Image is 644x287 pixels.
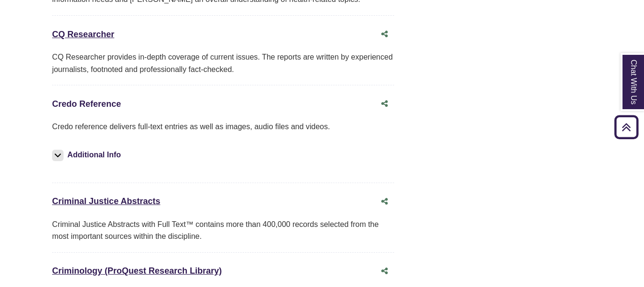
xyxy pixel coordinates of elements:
a: Criminal Justice Abstracts [52,196,160,206]
div: Criminal Justice Abstracts with Full Text™ contains more than 400,000 records selected from the m... [52,218,394,243]
div: CQ Researcher provides in-depth coverage of current issues. The reports are written by experience... [52,51,394,75]
button: Share this database [375,95,394,113]
button: Share this database [375,193,394,211]
a: Criminology (ProQuest Research Library) [52,266,222,276]
button: Share this database [375,262,394,280]
a: Back to Top [611,121,642,133]
a: Credo Reference [52,99,121,109]
button: Share this database [375,25,394,43]
a: CQ Researcher [52,30,114,39]
p: Credo reference delivers full-text entries as well as images, audio files and videos. [52,121,394,133]
button: Additional Info [52,148,124,162]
